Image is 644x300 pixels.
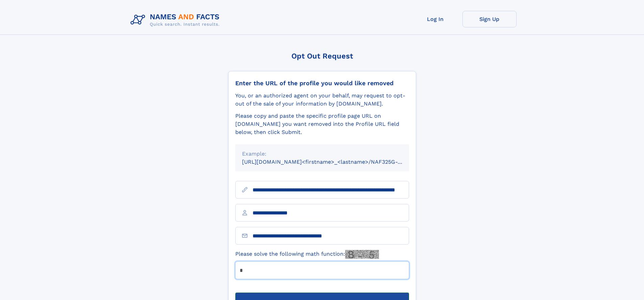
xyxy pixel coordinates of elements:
small: [URL][DOMAIN_NAME]<firstname>_<lastname>/NAF325G-xxxxxxxx [242,159,422,165]
div: Example: [242,150,402,158]
a: Log In [408,11,462,27]
img: Logo Names and Facts [128,11,225,29]
a: Sign Up [462,11,517,27]
div: Opt Out Request [228,52,416,60]
label: Please solve the following math function: [235,250,379,259]
div: Enter the URL of the profile you would like removed [235,79,409,87]
div: Please copy and paste the specific profile page URL on [DOMAIN_NAME] you want removed into the Pr... [235,112,409,136]
div: You, or an authorized agent on your behalf, may request to opt-out of the sale of your informatio... [235,92,409,108]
